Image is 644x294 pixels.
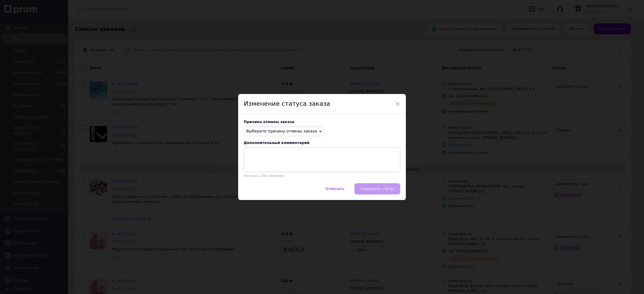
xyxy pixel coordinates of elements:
[246,129,317,133] span: Выберите причину отмены заказа
[244,174,400,178] p: Осталось: 250 символов
[395,99,400,109] span: ×
[320,183,351,194] button: Отменить
[244,141,400,145] div: Дополнительный комментарий
[238,94,406,114] div: Изменение статуса заказа
[244,120,400,124] div: Причина отмены заказа
[326,187,345,191] span: Отменить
